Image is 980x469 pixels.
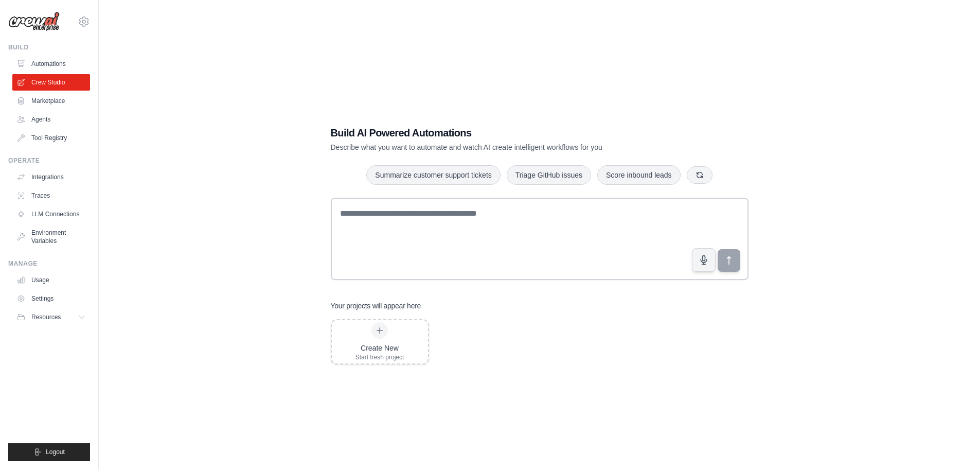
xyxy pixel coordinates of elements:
button: Get new suggestions [687,166,712,184]
a: Crew Studio [12,74,90,91]
div: Build [8,43,90,51]
a: Usage [12,272,90,288]
a: Integrations [12,169,90,185]
div: Start fresh project [355,353,404,361]
button: Triage GitHub issues [507,165,591,185]
h1: Build AI Powered Automations [331,126,676,140]
button: Resources [12,309,90,325]
button: Score inbound leads [597,165,681,185]
a: Traces [12,187,90,204]
h3: Your projects will appear here [331,301,421,311]
div: Create New [355,343,404,353]
a: Environment Variables [12,224,90,249]
span: Logout [46,448,65,456]
a: Settings [12,290,90,307]
a: LLM Connections [12,206,90,222]
button: Summarize customer support tickets [366,165,500,185]
a: Agents [12,111,90,128]
span: Resources [31,313,61,321]
button: Click to speak your automation idea [692,248,716,272]
button: Logout [8,443,90,461]
img: Logo [8,12,60,31]
a: Tool Registry [12,130,90,146]
div: Manage [8,259,90,268]
a: Automations [12,56,90,72]
a: Marketplace [12,93,90,109]
p: Describe what you want to automate and watch AI create intelligent workflows for you [331,142,676,152]
div: Operate [8,157,90,165]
